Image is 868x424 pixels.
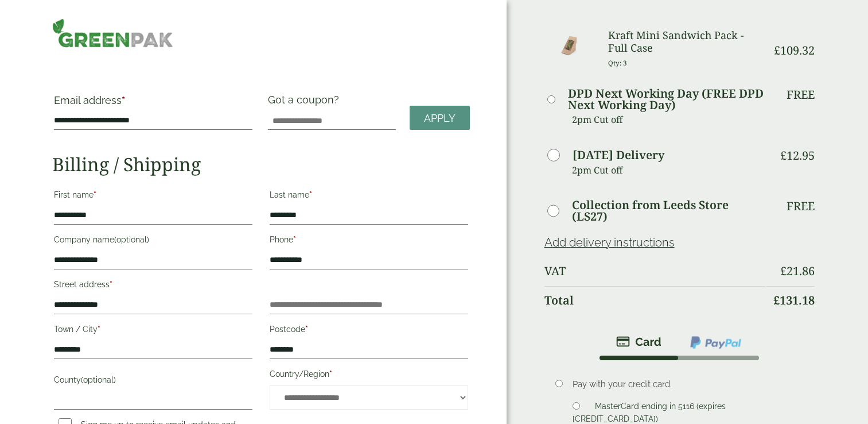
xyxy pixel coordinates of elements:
[787,199,815,213] p: Free
[268,94,344,111] label: Got a coupon?
[544,236,675,249] a: Add delivery instructions
[573,378,798,391] p: Pay with your credit card.
[608,59,627,67] small: Qty: 3
[573,149,664,161] label: [DATE] Delivery
[293,235,296,244] abbr: required
[114,235,149,244] span: (optional)
[780,263,815,279] bdi: 21.86
[787,88,815,102] p: Free
[544,286,766,314] th: Total
[122,94,125,106] abbr: required
[81,375,116,384] span: (optional)
[54,232,252,251] label: Company name
[773,292,815,308] bdi: 131.18
[689,335,742,350] img: ppcp-gateway.png
[780,263,787,279] span: £
[54,321,252,341] label: Town / City
[774,43,815,58] bdi: 109.32
[94,190,96,199] abbr: required
[54,372,252,391] label: County
[410,106,470,130] a: Apply
[270,187,468,206] label: Last name
[572,111,766,128] p: 2pm Cut off
[568,88,765,111] label: DPD Next Working Day (FREE DPD Next Working Day)
[270,321,468,341] label: Postcode
[110,280,112,289] abbr: required
[544,257,766,285] th: VAT
[780,148,815,163] bdi: 12.95
[54,187,252,206] label: First name
[52,153,470,175] h2: Billing / Shipping
[780,148,787,163] span: £
[309,190,312,199] abbr: required
[608,29,765,54] h3: Kraft Mini Sandwich Pack - Full Case
[52,18,173,48] img: GreenPak Supplies
[774,43,780,58] span: £
[54,276,252,296] label: Street address
[270,232,468,251] label: Phone
[572,199,765,222] label: Collection from Leeds Store (LS27)
[329,369,332,379] abbr: required
[572,161,766,179] p: 2pm Cut off
[54,95,252,111] label: Email address
[305,325,308,334] abbr: required
[616,335,661,349] img: stripe.png
[773,292,780,308] span: £
[424,112,456,125] span: Apply
[270,366,468,386] label: Country/Region
[98,325,100,334] abbr: required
